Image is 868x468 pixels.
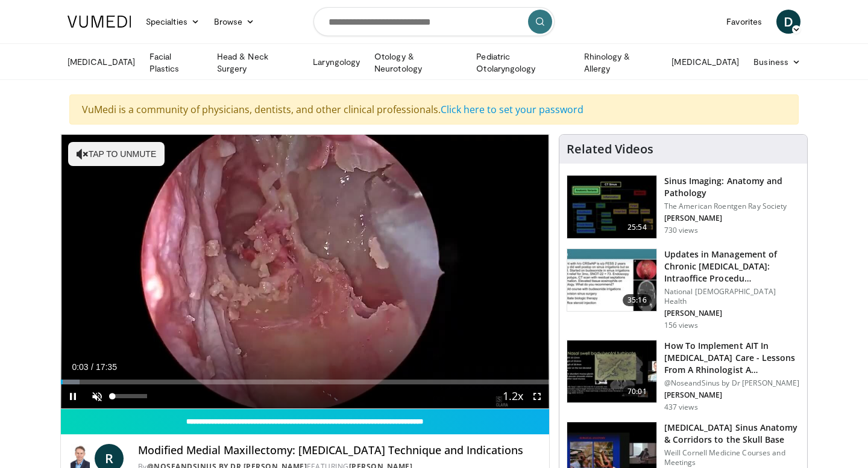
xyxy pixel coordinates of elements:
a: 25:54 Sinus Imaging: Anatomy and Pathology The American Roentgen Ray Society [PERSON_NAME] 730 views [567,175,800,239]
button: Tap to unmute [68,142,165,166]
p: 437 views [664,402,698,412]
h3: How To Implement AIT In [MEDICAL_DATA] Care - Lessons From A Rhinologist A… [664,340,800,376]
span: 70:01 [623,386,652,398]
p: @NoseandSinus by Dr [PERSON_NAME] [664,378,800,388]
button: Playback Rate [501,384,525,408]
button: Unmute [85,384,109,408]
div: Progress Bar [61,380,549,384]
p: [PERSON_NAME] [664,214,800,223]
a: Facial Plastics [142,51,210,75]
a: Business [746,50,808,74]
div: VuMedi is a community of physicians, dentists, and other clinical professionals. [69,94,799,125]
a: Favorites [719,10,769,34]
a: [MEDICAL_DATA] [60,50,142,74]
span: 25:54 [623,221,652,233]
button: Fullscreen [525,384,549,408]
h4: Related Videos [567,142,653,156]
a: 35:16 Updates in Management of Chronic [MEDICAL_DATA]: Intraoffice Procedu… National [DEMOGRAPHIC... [567,248,800,330]
a: [MEDICAL_DATA] [664,50,746,74]
p: [PERSON_NAME] [664,309,800,318]
p: 730 views [664,226,698,235]
img: 5d00bf9a-6682-42b9-8190-7af1e88f226b.150x105_q85_crop-smart_upscale.jpg [567,176,656,238]
span: 0:03 [72,362,88,372]
a: Pediatric Otolaryngology [469,51,576,75]
img: VuMedi Logo [68,16,131,28]
div: Volume Level [112,394,146,398]
h3: [MEDICAL_DATA] Sinus Anatomy & Corridors to the Skull Base [664,422,800,446]
p: The American Roentgen Ray Society [664,202,800,211]
p: [PERSON_NAME] [664,390,800,400]
h4: Modified Medial Maxillectomy: [MEDICAL_DATA] Technique and Indications [138,444,539,457]
img: 3d43f09a-5d0c-4774-880e-3909ea54edb9.150x105_q85_crop-smart_upscale.jpg [567,340,656,403]
p: Weill Cornell Medicine Courses and Meetings [664,448,800,467]
h3: Sinus Imaging: Anatomy and Pathology [664,175,800,199]
input: Search topics, interventions [313,7,555,36]
a: D [776,10,800,34]
a: Browse [207,10,262,34]
p: National [DEMOGRAPHIC_DATA] Health [664,287,800,306]
a: Otology & Neurotology [367,51,469,75]
a: Laryngology [306,50,367,74]
span: 35:16 [623,294,652,306]
span: 17:35 [96,362,117,372]
a: Click here to set your password [441,103,583,116]
span: / [91,362,93,372]
img: 4d46ad28-bf85-4ffa-992f-e5d3336e5220.150x105_q85_crop-smart_upscale.jpg [567,249,656,312]
p: 156 views [664,321,698,330]
a: Rhinology & Allergy [577,51,665,75]
button: Pause [61,384,85,408]
a: Specialties [139,10,207,34]
video-js: Video Player [61,135,549,409]
a: 70:01 How To Implement AIT In [MEDICAL_DATA] Care - Lessons From A Rhinologist A… @NoseandSinus b... [567,340,800,412]
h3: Updates in Management of Chronic [MEDICAL_DATA]: Intraoffice Procedu… [664,248,800,285]
a: Head & Neck Surgery [210,51,306,75]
